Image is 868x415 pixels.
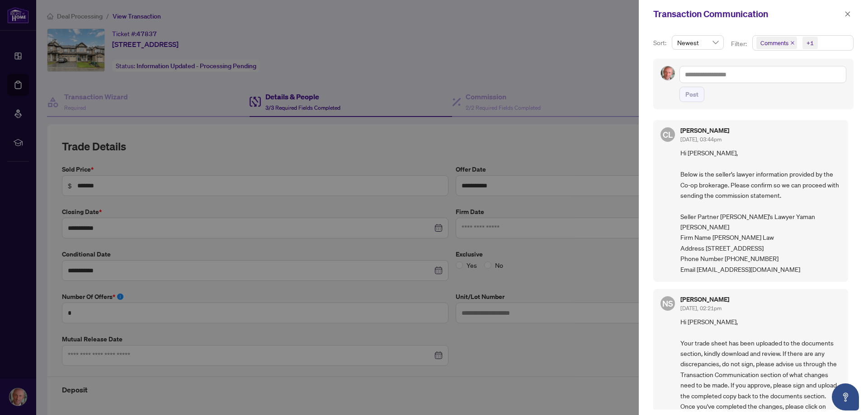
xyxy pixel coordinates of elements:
[680,148,841,275] span: Hi [PERSON_NAME], Below is the seller’s lawyer information provided by the Co-op brokerage. Pleas...
[662,297,673,310] span: NS
[680,127,729,134] h5: [PERSON_NAME]
[731,39,748,49] p: Filter:
[677,36,718,49] span: Newest
[663,128,673,141] span: CL
[653,38,668,48] p: Sort:
[14,14,22,22] img: logo_orange.svg
[756,37,797,49] span: Comments
[760,38,788,47] span: Comments
[25,14,44,22] div: v 4.0.25
[807,38,814,47] div: +1
[679,87,704,102] button: Post
[844,11,851,17] span: close
[14,23,22,31] img: website_grey.svg
[680,296,729,303] h5: [PERSON_NAME]
[661,66,675,80] img: Profile Icon
[680,136,722,143] span: [DATE], 03:44pm
[680,305,722,312] span: [DATE], 02:21pm
[90,52,97,60] img: tab_keywords_by_traffic_grey.svg
[653,7,842,21] div: Transaction Communication
[24,52,32,60] img: tab_domain_overview_orange.svg
[100,53,152,59] div: Keywords by Traffic
[34,53,81,59] div: Domain Overview
[832,383,859,410] button: Open asap
[24,23,150,31] div: Domain: [PERSON_NAME][DOMAIN_NAME]
[790,41,795,45] span: close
